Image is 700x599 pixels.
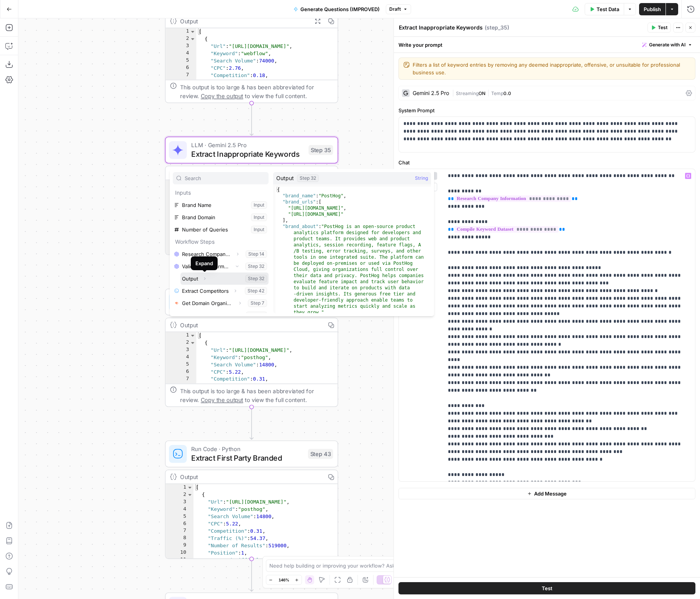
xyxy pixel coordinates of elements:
div: 1 [166,28,196,36]
div: This output is too large & has been abbreviated for review. to view the full content. [180,386,333,404]
button: Generate with AI [639,40,695,50]
span: Generate with AI [649,41,685,48]
span: Test [542,584,552,592]
div: 6 [166,224,193,231]
textarea: Filters a list of keyword entries by removing any deemed inappropriate, offensive, or unsuitable ... [413,61,690,76]
span: | [485,89,491,97]
div: This output is too large & has been abbreviated for review. to view the full content. [180,82,333,100]
div: Output [180,472,321,481]
div: 4 [166,506,193,513]
div: 6 [166,520,193,528]
span: Copy the output [201,92,243,99]
p: Inputs [173,187,269,199]
div: 3 [166,347,196,354]
div: 7 [166,528,193,535]
span: ON [479,90,485,96]
div: 2 [166,491,193,499]
div: Gemini 2.5 Pro [413,90,449,96]
span: 0.0 [503,90,511,96]
button: Select variable Output [180,272,269,285]
span: Add Message [534,490,567,497]
g: Edge from step_45 to step_43 [250,407,253,440]
textarea: Extract Inappropriate Keywords [399,24,483,31]
div: 1 [166,332,196,340]
div: 8 [166,383,196,390]
div: Write your prompt [394,37,700,53]
div: 11 [166,557,193,564]
div: Step 32 [297,174,319,182]
span: Draft [389,6,401,13]
button: Select variable Brand Domain [173,211,269,223]
button: Select variable Validate and Format Company JSON [173,260,269,272]
span: Extract Inappropriate Keywords [191,148,304,159]
button: Select variable Get Domain Organic Keywords [173,297,269,309]
p: Workflow Steps [173,236,269,248]
span: ( step_35 ) [485,24,509,31]
span: Toggle code folding, rows 1 through 925 [187,484,193,491]
span: Toggle code folding, rows 2 through 14 [187,491,193,499]
label: Chat [398,159,695,166]
span: | [452,89,456,97]
div: 6 [166,64,196,72]
button: Select variable Number of Queries [173,223,269,236]
div: LLM · Gemini 2.5 ProExtract Inappropriate KeywordsStep 35Output{ "inappropriate_keywords":[ { "Ur... [165,136,338,255]
span: Run Code · Python [191,445,303,453]
div: 2 [166,187,193,195]
div: 7 [166,376,196,383]
div: 7 [166,72,196,79]
span: Temp [491,90,503,96]
span: Toggle code folding, rows 2 through 13 [190,340,196,347]
div: Step 35 [308,145,333,155]
button: Select variable Get Competitor Keyword Gap [173,309,269,322]
div: 6 [166,368,196,376]
span: Copy the output [201,396,243,403]
span: Generate Questions (IMPROVED) [300,5,380,13]
button: Select variable Brand Name [173,199,269,211]
div: 8 [166,238,193,246]
span: Publish [644,5,661,13]
input: Search [185,174,265,182]
button: Publish [639,3,666,15]
div: 3 [166,43,196,50]
div: 7 [166,231,193,238]
div: 1 [166,484,193,491]
span: Streaming [456,90,479,96]
button: Add Message [398,488,695,499]
span: LLM · Gemini 2.5 Pro [191,141,304,149]
div: 10 [166,550,193,557]
g: Edge from step_44 to step_35 [250,103,253,136]
div: Run Code · PythonFilter Out Inappropriate KeywordsStep 45Output[ { "Url":"[URL][DOMAIN_NAME]", "K... [165,289,338,407]
div: 1 [166,180,193,187]
button: Test Data [585,3,624,15]
button: Select variable Extract Competitors [173,285,269,297]
div: 4 [166,354,196,361]
span: Test Data [597,5,619,13]
span: Toggle code folding, rows 1 through 2990 [190,332,196,340]
button: Generate Questions (IMPROVED) [289,3,384,15]
div: 3 [166,195,193,202]
div: 10 [166,253,193,260]
span: Test [658,24,667,31]
span: Toggle code folding, rows 2 through 13 [190,36,196,43]
span: Toggle code folding, rows 1 through 2990 [190,28,196,36]
div: 5 [166,57,196,65]
button: Select variable Research Company Information [173,248,269,260]
div: userDelete [399,169,437,481]
div: 5 [166,217,193,224]
span: Output [276,174,294,182]
div: 9 [166,246,193,253]
div: Step 43 [308,449,333,459]
div: 3 [166,499,193,506]
div: 2 [166,340,196,347]
div: 4 [166,202,193,217]
div: 8 [166,79,196,86]
button: Test [648,23,671,33]
label: System Prompt [398,107,695,114]
div: 2 [166,36,196,43]
div: Output [180,169,321,177]
g: Edge from step_43 to step_37 [250,559,253,591]
button: Draft [386,4,411,14]
div: 8 [166,535,193,542]
div: Output [180,16,307,25]
div: 9 [166,542,193,550]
